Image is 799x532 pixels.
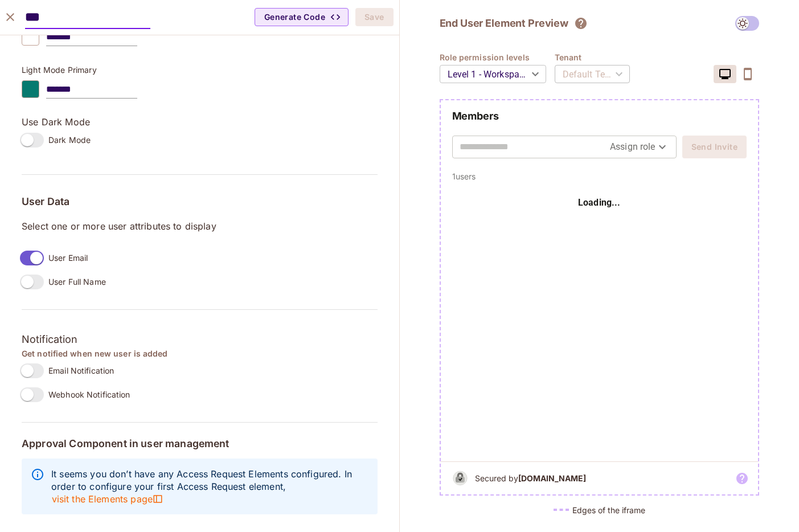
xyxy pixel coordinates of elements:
img: b&w logo [450,468,470,489]
h4: Loading... [578,196,621,210]
p: Use Dark Mode [22,116,378,128]
svg: The element will only show tenant specific content. No user information will be visible across te... [574,17,588,30]
span: User Full Name [48,276,106,287]
button: Save [355,8,394,26]
h4: Get notified when new user is added [22,348,378,359]
h2: Members [452,109,747,123]
span: visit the Elements page [51,493,163,505]
h5: Approval Component in user management [22,438,378,449]
h5: User Data [22,196,378,207]
button: Generate Code [255,8,349,26]
button: Send Invite [682,136,747,158]
div: Level 1 - Workspace Owner [440,58,546,90]
span: Dark Mode [48,134,91,145]
div: Assign role [610,138,669,156]
span: Email Notification [48,365,114,376]
b: [DOMAIN_NAME] [518,473,586,483]
p: Select one or more user attributes to display [22,220,378,232]
div: Default Tenant [555,58,630,90]
p: 1 users [452,171,747,182]
h5: Edges of the iframe [572,505,645,515]
h2: End User Element Preview [440,17,568,30]
h5: Secured by [475,473,586,484]
span: Webhook Notification [48,389,130,400]
span: User Email [48,252,88,263]
p: Light Mode Primary [22,66,378,75]
p: It seems you don’t have any Access Request Elements configured. In order to configure your first ... [51,468,368,505]
h4: Tenant [555,52,638,63]
h3: Notification [22,331,378,348]
h4: Role permission levels [440,52,555,63]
